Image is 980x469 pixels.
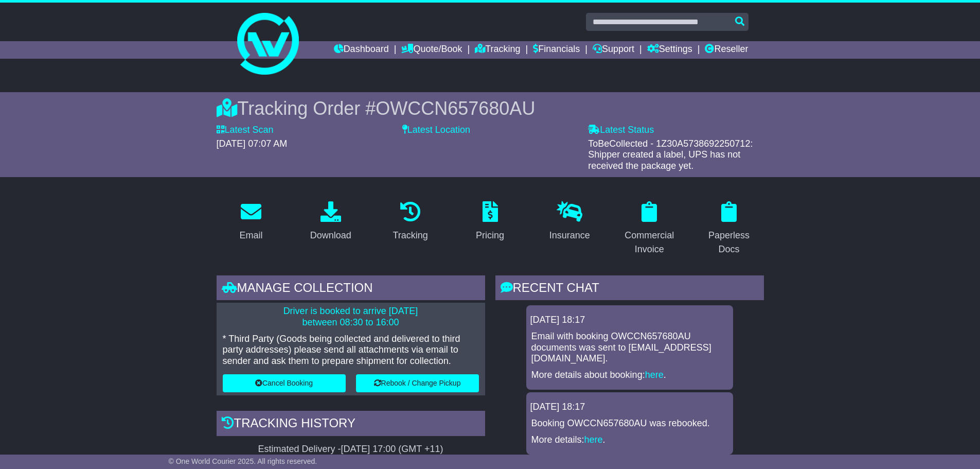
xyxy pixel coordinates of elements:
[223,306,479,328] p: Driver is booked to arrive [DATE] between 08:30 to 16:00
[531,435,728,446] p: More details: .
[217,97,764,119] div: Tracking Order #
[701,229,757,256] div: Paperless Docs
[588,125,654,136] label: Latest Status
[356,374,479,392] button: Rebook / Change Pickup
[615,198,684,260] a: Commercial Invoice
[495,275,764,303] div: RECENT CHAT
[217,444,485,455] div: Estimated Delivery -
[469,198,511,246] a: Pricing
[705,41,748,59] a: Reseller
[621,229,678,256] div: Commercial Invoice
[386,198,434,246] a: Tracking
[217,138,288,149] span: [DATE] 07:07 AM
[549,229,590,242] div: Insurance
[531,418,728,429] p: Booking OWCCN657680AU was rebooked.
[310,229,351,242] div: Download
[223,334,479,367] p: * Third Party (Goods being collected and delivered to third party addresses) please send all atta...
[531,370,728,381] p: More details about booking: .
[475,41,520,59] a: Tracking
[530,315,729,326] div: [DATE] 18:17
[645,370,664,380] a: here
[401,41,462,59] a: Quote/Book
[543,198,597,246] a: Insurance
[533,41,580,59] a: Financials
[476,229,504,242] div: Pricing
[531,331,728,364] p: Email with booking OWCCN657680AU documents was sent to [EMAIL_ADDRESS][DOMAIN_NAME].
[217,411,485,439] div: Tracking history
[341,444,443,455] div: [DATE] 17:00 (GMT +11)
[694,198,764,260] a: Paperless Docs
[223,374,346,392] button: Cancel Booking
[334,41,389,59] a: Dashboard
[593,41,634,59] a: Support
[304,198,358,246] a: Download
[217,125,274,136] label: Latest Scan
[584,435,603,445] a: here
[376,98,535,119] span: OWCCN657680AU
[588,138,753,171] span: ToBeCollected - 1Z30A5738692250712: Shipper created a label, UPS has not received the package yet.
[239,229,262,242] div: Email
[233,198,269,246] a: Email
[393,229,427,242] div: Tracking
[402,125,470,136] label: Latest Location
[169,457,317,465] span: © One World Courier 2025. All rights reserved.
[647,41,692,59] a: Settings
[217,275,485,303] div: Manage collection
[530,402,729,413] div: [DATE] 18:17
